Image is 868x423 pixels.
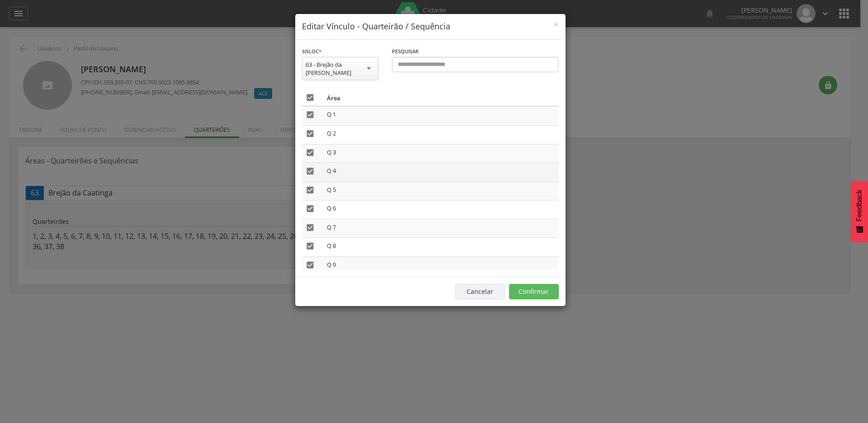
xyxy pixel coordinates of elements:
[323,163,559,182] td: Q 4
[306,129,315,138] i: 
[306,242,315,251] i: 
[323,125,559,144] td: Q 2
[392,48,419,55] span: Pesquisar
[323,106,559,125] td: Q 1
[323,256,559,275] td: Q 9
[306,260,315,270] i: 
[306,223,315,232] i: 
[509,284,559,299] button: Confirmar
[455,284,505,299] button: Cancelar
[323,89,559,106] th: Área
[323,219,559,238] td: Q 7
[302,48,319,55] span: Sisloc
[306,93,315,102] i: 
[306,110,315,119] i: 
[323,238,559,257] td: Q 8
[302,21,559,33] h4: Editar Vínculo - Quarteirão / Sequência
[306,148,315,157] i: 
[553,18,559,31] span: ×
[306,186,315,195] i: 
[553,20,559,29] button: Close
[851,181,868,242] button: Feedback - Mostrar pesquisa
[306,60,375,77] div: 63 - Brejão da [PERSON_NAME]
[323,200,559,219] td: Q 6
[306,204,315,213] i: 
[306,167,315,176] i: 
[855,190,863,221] span: Feedback
[323,144,559,163] td: Q 3
[323,181,559,200] td: Q 5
